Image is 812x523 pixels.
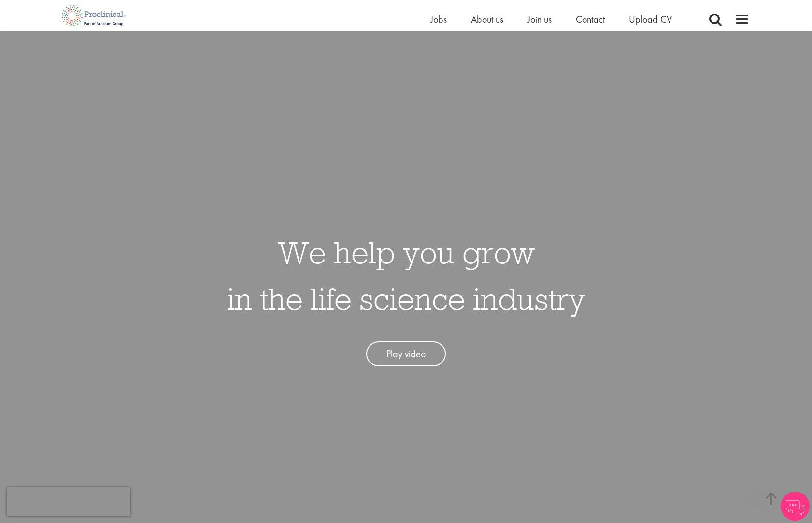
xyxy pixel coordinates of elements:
a: Jobs [430,13,447,26]
a: Contact [576,13,605,26]
h1: We help you grow in the life science industry [227,229,585,322]
a: Play video [366,341,446,367]
a: Join us [527,13,552,26]
a: About us [471,13,503,26]
a: Upload CV [629,13,672,26]
img: Chatbot [781,492,810,521]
